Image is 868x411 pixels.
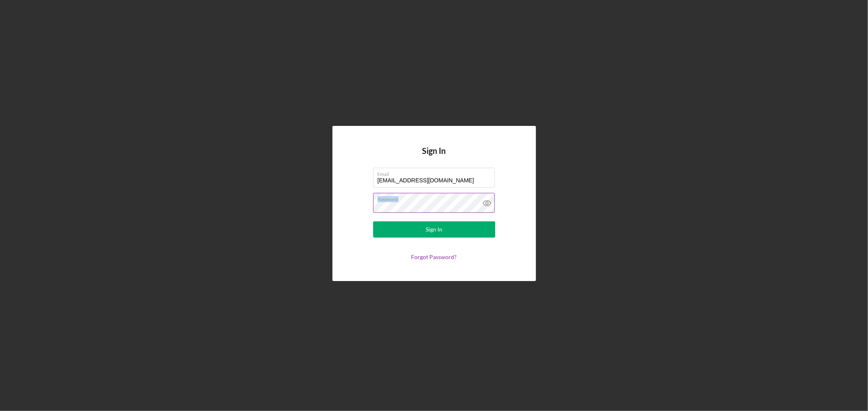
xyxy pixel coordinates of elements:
[411,253,457,260] a: Forgot Password?
[378,193,495,202] label: Password
[426,221,442,238] div: Sign In
[378,168,495,177] label: Email
[373,221,495,238] button: Sign In
[422,146,446,168] h4: Sign In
